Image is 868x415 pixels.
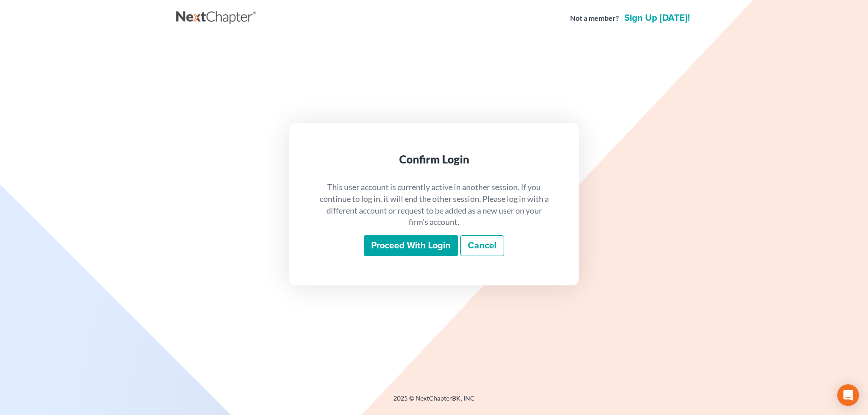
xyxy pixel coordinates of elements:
[623,14,692,23] a: Sign up [DATE]!
[460,235,504,256] a: Cancel
[364,235,458,256] input: Proceed with login
[318,152,550,167] div: Confirm Login
[570,13,619,23] strong: Not a member?
[837,384,859,406] div: Open Intercom Messenger
[318,182,550,228] p: This user account is currently active in another session. If you continue to log in, it will end ...
[176,394,692,410] div: 2025 © NextChapterBK, INC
